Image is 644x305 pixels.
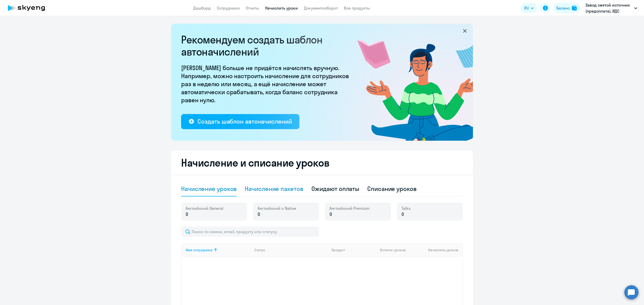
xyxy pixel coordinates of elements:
[304,6,338,11] a: Документооборот
[524,5,529,11] span: RU
[367,185,417,193] div: Списание уроков
[585,2,632,14] p: Завод святой источник (предоплата), ИДС БОРЖОМИ, ООО
[254,248,265,252] div: Статус
[556,5,570,11] div: Баланс
[193,6,211,11] a: Дашборд
[181,64,352,104] p: [PERSON_NAME] больше не придётся начислять вручную. Например, можно настроить начисление для сотр...
[401,206,411,211] span: Talks
[311,185,359,193] div: Ожидают оплаты
[330,211,332,218] span: 0
[258,211,260,218] span: 0
[254,248,327,252] div: Статус
[521,3,537,13] button: RU
[186,211,188,218] span: 0
[265,6,298,11] a: Начислить уроки
[411,243,462,257] th: Начислить уроков
[245,185,303,193] div: Начисление пакетов
[181,227,319,237] input: Поиск по имени, email, продукту или статусу
[380,248,411,252] div: Остаток уроков
[330,206,370,211] span: Английский Premium
[380,248,406,252] span: Остаток уроков
[186,248,213,252] div: Имя сотрудника
[197,117,292,125] div: Создать шаблон автоначислений
[583,2,640,14] button: Завод святой источник (предоплата), ИДС БОРЖОМИ, ООО
[181,157,463,169] h2: Начисление и списание уроков
[186,206,223,211] span: Английский General
[572,6,577,11] img: balance
[401,211,404,218] span: 0
[181,34,352,58] h2: Рекомендуем создать шаблон автоначислений
[331,248,376,252] div: Продукт
[258,206,296,211] span: Английский с Native
[553,3,580,13] button: Балансbalance
[186,248,250,252] div: Имя сотрудника
[181,185,237,193] div: Начисление уроков
[331,248,345,252] div: Продукт
[217,6,240,11] a: Сотрудники
[181,114,299,129] button: Создать шаблон автоначислений
[246,6,259,11] a: Отчеты
[344,6,370,11] a: Все продукты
